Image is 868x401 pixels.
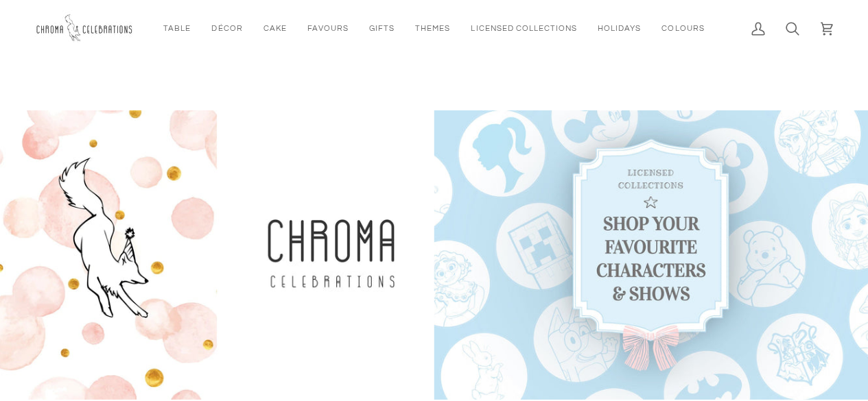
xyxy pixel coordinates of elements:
[661,23,704,34] span: Colours
[369,23,395,34] span: Gifts
[307,23,349,34] span: Favours
[471,23,577,34] span: Licensed Collections
[598,23,641,34] span: Holidays
[263,23,287,34] span: Cake
[211,23,242,34] span: Décor
[34,10,137,47] img: Chroma Celebrations
[163,23,191,34] span: Table
[415,23,450,34] span: Themes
